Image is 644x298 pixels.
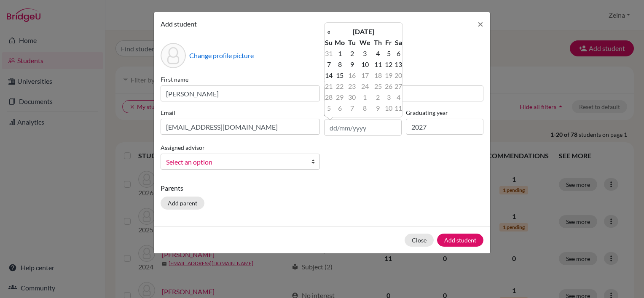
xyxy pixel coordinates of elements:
td: 8 [333,59,347,70]
td: 2 [372,92,383,103]
td: 7 [325,59,333,70]
label: First name [161,75,320,84]
button: Close [405,234,434,247]
td: 9 [372,103,383,114]
td: 7 [347,103,357,114]
td: 2 [347,48,357,59]
label: Assigned advisor [161,143,205,152]
th: Mo [333,37,347,48]
td: 6 [333,103,347,114]
td: 21 [325,81,333,92]
td: 11 [394,103,402,114]
td: 23 [347,81,357,92]
td: 15 [333,70,347,81]
td: 6 [394,48,402,59]
td: 30 [347,92,357,103]
td: 1 [357,92,372,103]
td: 14 [325,70,333,81]
td: 24 [357,81,372,92]
th: Fr [384,37,394,48]
td: 5 [325,103,333,114]
button: Add student [437,234,483,247]
th: Sa [394,37,402,48]
label: Email [161,108,320,117]
td: 4 [372,48,383,59]
span: × [478,18,483,30]
td: 26 [384,81,394,92]
th: Tu [347,37,357,48]
td: 3 [384,92,394,103]
td: 12 [384,59,394,70]
td: 20 [394,70,402,81]
td: 19 [384,70,394,81]
td: 5 [384,48,394,59]
th: « [325,26,333,37]
th: [DATE] [333,26,394,37]
td: 8 [357,103,372,114]
td: 17 [357,70,372,81]
td: 29 [333,92,347,103]
td: 11 [372,59,383,70]
th: Th [372,37,383,48]
span: Add student [161,20,197,28]
td: 4 [394,92,402,103]
span: Select an option [166,157,303,168]
td: 25 [372,81,383,92]
label: Graduating year [406,108,483,117]
td: 22 [333,81,347,92]
td: 27 [394,81,402,92]
td: 1 [333,48,347,59]
td: 10 [357,59,372,70]
p: Parents [161,183,483,193]
div: Profile picture [161,43,186,68]
button: Close [471,12,490,36]
td: 9 [347,59,357,70]
td: 3 [357,48,372,59]
th: We [357,37,372,48]
label: Surname [324,75,483,84]
td: 16 [347,70,357,81]
td: 18 [372,70,383,81]
input: dd/mm/yyyy [324,120,402,136]
td: 31 [325,48,333,59]
td: 13 [394,59,402,70]
button: Add parent [161,197,204,210]
td: 10 [384,103,394,114]
td: 28 [325,92,333,103]
th: Su [325,37,333,48]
